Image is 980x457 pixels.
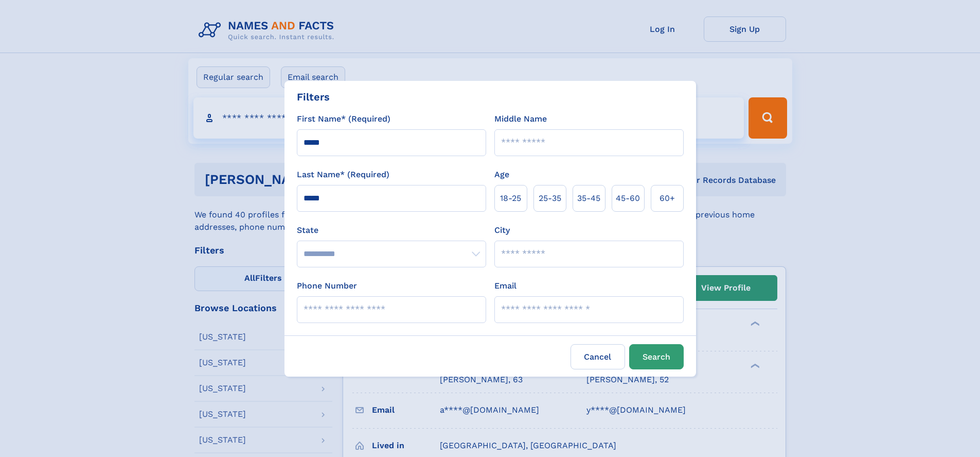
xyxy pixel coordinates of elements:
[297,168,389,181] label: Last Name* (Required)
[500,192,521,205] span: 18‑25
[629,344,684,369] button: Search
[297,89,330,105] div: Filters
[297,224,486,236] label: State
[297,280,357,292] label: Phone Number
[494,168,509,181] label: Age
[494,224,510,236] label: City
[297,113,390,125] label: First Name* (Required)
[577,192,600,205] span: 35‑45
[571,344,625,369] label: Cancel
[539,192,561,205] span: 25‑35
[616,192,640,205] span: 45‑60
[494,280,516,292] label: Email
[660,192,675,205] span: 60+
[494,113,547,125] label: Middle Name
